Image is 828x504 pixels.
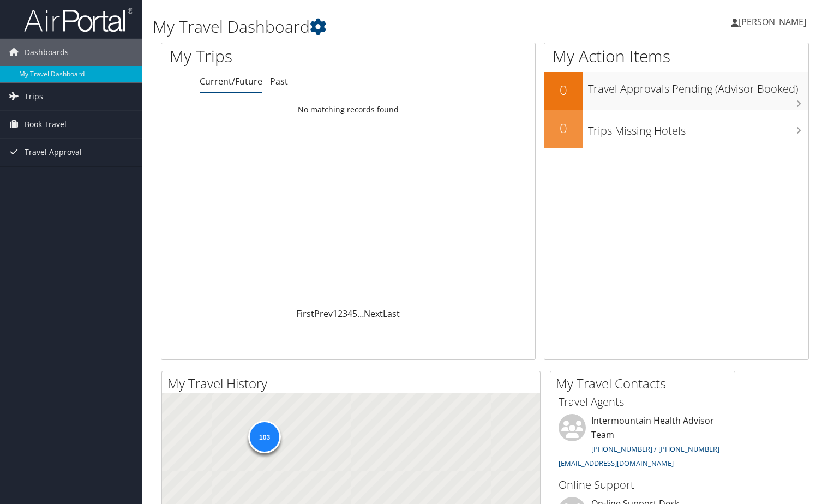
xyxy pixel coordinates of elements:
h3: Travel Agents [559,394,727,410]
li: Intermountain Health Advisor Team [553,414,732,472]
img: airportal-logo.png [24,7,133,33]
h3: Trips Missing Hotels [588,118,808,139]
a: 5 [352,308,357,320]
h1: My Travel Dashboard [153,15,596,38]
span: Book Travel [25,111,67,138]
h2: 0 [544,119,583,137]
a: 2 [338,308,343,320]
span: Travel Approval [25,139,82,166]
a: Current/Future [200,75,262,87]
a: Last [383,308,400,320]
td: No matching records found [161,100,535,119]
span: Trips [25,83,43,110]
h2: My Travel History [167,374,540,393]
a: First [296,308,314,320]
span: [PERSON_NAME] [739,16,806,28]
h1: My Trips [170,45,371,68]
a: Past [270,75,288,87]
h1: My Action Items [544,45,808,68]
div: 103 [248,421,281,453]
a: 4 [347,308,352,320]
a: Prev [314,308,333,320]
span: Dashboards [25,39,69,66]
a: Next [364,308,383,320]
span: … [357,308,364,320]
a: [PHONE_NUMBER] / [PHONE_NUMBER] [591,444,719,454]
a: 3 [343,308,347,320]
a: [PERSON_NAME] [731,5,817,38]
h3: Online Support [559,477,727,493]
a: 0Travel Approvals Pending (Advisor Booked) [544,72,808,110]
h3: Travel Approvals Pending (Advisor Booked) [588,76,808,97]
a: [EMAIL_ADDRESS][DOMAIN_NAME] [559,458,674,468]
a: 0Trips Missing Hotels [544,110,808,148]
a: 1 [333,308,338,320]
h2: My Travel Contacts [556,374,735,393]
h2: 0 [544,81,583,99]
